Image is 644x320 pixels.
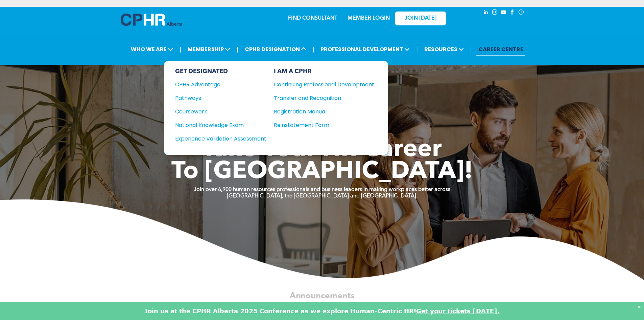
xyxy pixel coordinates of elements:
div: CPHR Advantage [175,80,257,89]
span: MEMBERSHIP [186,43,232,56]
div: Continuing Professional Development [274,80,364,89]
a: FIND CONSULTANT [288,16,337,21]
a: Continuing Professional Development [274,80,374,89]
a: Pathways [175,94,266,102]
div: Registration Manual [274,107,364,116]
span: CPHR DESIGNATION [243,43,308,56]
div: Transfer and Recognition [274,94,364,102]
a: Reinstatement Form [274,121,374,129]
a: MEMBER LOGIN [348,16,390,21]
a: facebook [509,8,516,18]
a: Transfer and Recognition [274,94,374,102]
a: linkedin [482,8,490,18]
li: | [416,42,418,56]
a: instagram [491,8,499,18]
a: Experience Validation Assessment [175,134,266,143]
li: | [180,42,181,56]
span: RESOURCES [422,43,466,56]
div: Pathways [175,94,257,102]
li: | [237,42,238,56]
span: To [GEOGRAPHIC_DATA]! [171,160,473,184]
a: Get your tickets [DATE]. [416,307,500,315]
span: Announcements [290,292,355,300]
a: CPHR Advantage [175,80,266,89]
a: CAREER CENTRE [476,43,525,56]
div: I AM A CPHR [274,68,374,75]
div: National Knowledge Exam [175,121,257,129]
a: youtube [500,8,507,18]
img: A blue and white logo for cp alberta [121,14,182,26]
span: JOIN [DATE] [405,15,436,22]
a: Social network [518,8,525,18]
div: Experience Validation Assessment [175,134,257,143]
li: | [470,42,472,56]
a: JOIN [DATE] [395,12,446,25]
font: Join us at the CPHR Alberta 2025 Conference as we explore Human-Centric HR! [144,307,416,315]
div: Reinstatement Form [274,121,364,129]
a: National Knowledge Exam [175,121,266,129]
div: Coursework [175,107,257,116]
span: PROFESSIONAL DEVELOPMENT [318,43,412,56]
a: Coursework [175,107,266,116]
li: | [313,42,314,56]
a: Registration Manual [274,107,374,116]
div: Dismiss notification [638,303,641,310]
span: WHO WE ARE [129,43,175,56]
strong: Join over 6,900 human resources professionals and business leaders in making workplaces better ac... [194,187,450,192]
strong: [GEOGRAPHIC_DATA], the [GEOGRAPHIC_DATA] and [GEOGRAPHIC_DATA]. [227,193,418,199]
div: GET DESIGNATED [175,68,266,75]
